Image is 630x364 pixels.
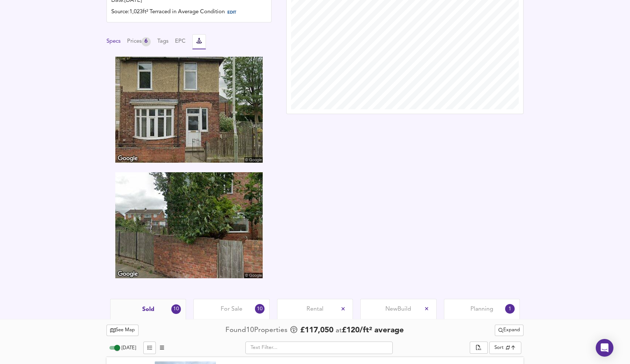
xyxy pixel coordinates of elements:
[336,327,342,334] span: at
[157,38,168,46] button: Tags
[115,172,263,278] img: streetview
[596,339,613,357] div: Open Intercom Messenger
[110,326,135,335] span: See Map
[255,304,265,314] div: 10
[307,305,323,313] span: Rental
[300,325,333,336] span: £ 117,050
[225,325,289,335] div: Found 10 Propert ies
[245,342,393,354] input: Text Filter...
[495,325,524,336] div: split button
[106,38,120,46] button: Specs
[495,325,524,336] button: Expand
[141,37,151,46] div: 6
[505,304,515,314] div: 1
[171,304,181,314] div: 10
[106,325,139,336] button: See Map
[227,11,236,15] span: EDIT
[385,305,411,313] span: New Build
[489,342,521,354] div: Sort
[470,342,487,354] div: split button
[122,346,136,350] span: [DATE]
[111,8,267,18] div: Source: 1,023ft² Terraced in Average Condition
[175,38,186,46] button: EPC
[221,305,242,313] span: For Sale
[127,37,151,46] button: Prices6
[494,344,504,351] div: Sort
[342,326,404,334] span: £ 120 / ft² average
[142,305,154,314] span: Sold
[115,57,263,163] img: streetview
[127,37,151,46] div: Prices
[470,305,493,313] span: Planning
[498,326,520,335] span: Expand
